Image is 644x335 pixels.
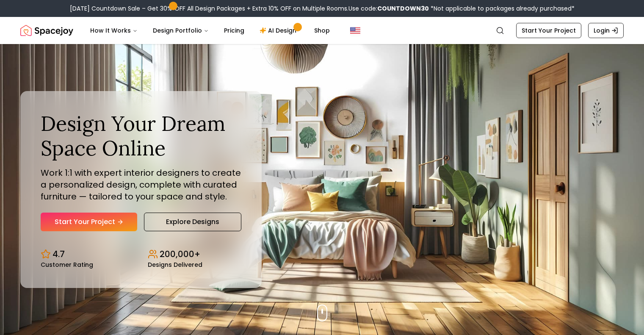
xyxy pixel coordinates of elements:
[83,22,337,39] nav: Main
[350,25,360,36] img: United States
[70,4,575,13] div: [DATE] Countdown Sale – Get 30% OFF All Design Packages + Extra 10% OFF on Multiple Rooms.
[516,23,581,38] a: Start Your Project
[588,23,624,38] a: Login
[307,22,337,39] a: Shop
[83,22,144,39] button: How It Works
[20,22,73,39] img: Spacejoy Logo
[41,241,241,268] div: Design stats
[20,17,624,44] nav: Global
[41,262,93,268] small: Customer Rating
[160,248,200,260] p: 200,000+
[348,4,429,13] span: Use code:
[41,167,241,202] p: Work 1:1 with expert interior designers to create a personalized design, complete with curated fu...
[146,22,216,39] button: Design Portfolio
[41,213,137,231] a: Start Your Project
[41,111,241,160] h1: Design Your Dream Space Online
[377,4,429,13] b: COUNTDOWN30
[429,4,575,13] span: *Not applicable to packages already purchased*
[53,248,65,260] p: 4.7
[217,22,251,39] a: Pricing
[148,262,202,268] small: Designs Delivered
[20,22,73,39] a: Spacejoy
[253,22,306,39] a: AI Design
[144,213,241,231] a: Explore Designs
